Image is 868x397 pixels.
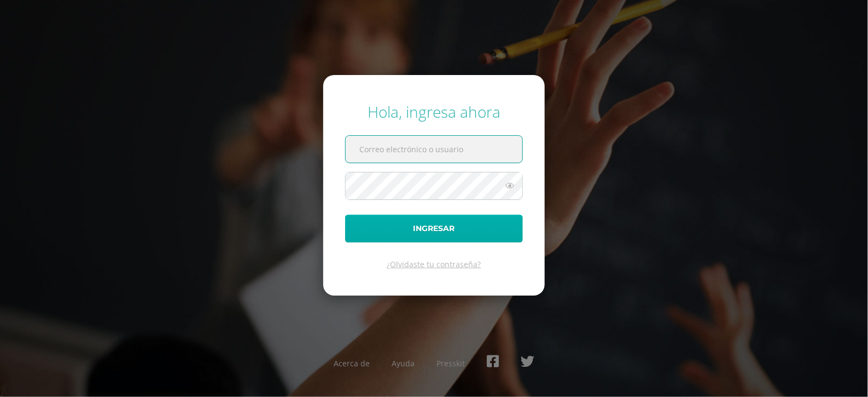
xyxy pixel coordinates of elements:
input: Correo electrónico o usuario [346,136,522,163]
a: ¿Olvidaste tu contraseña? [387,259,481,269]
div: Hola, ingresa ahora [345,101,523,122]
a: Presskit [436,358,465,369]
a: Acerca de [334,358,370,369]
a: Ayuda [392,358,415,369]
button: Ingresar [345,215,523,243]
